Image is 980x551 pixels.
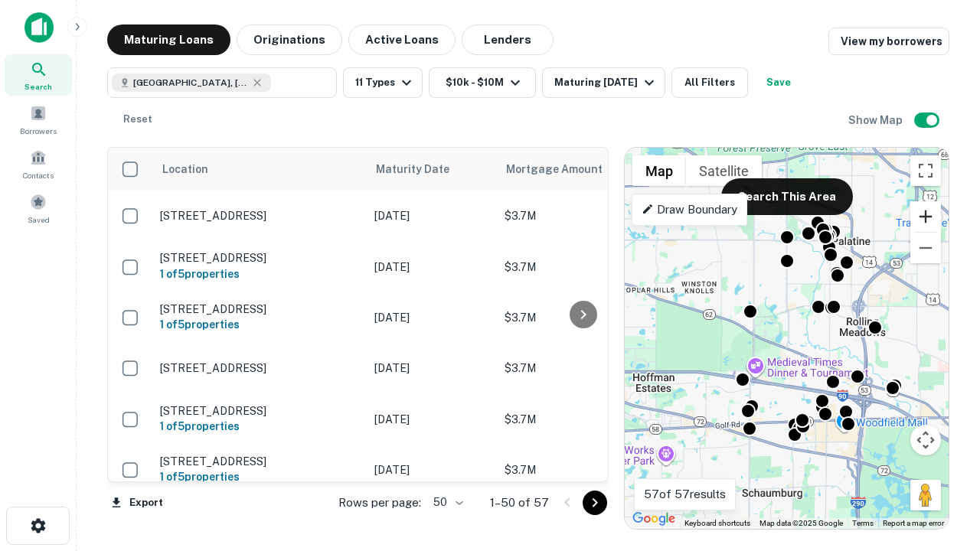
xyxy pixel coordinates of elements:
[160,316,359,333] h6: 1 of 5 properties
[642,201,737,219] p: Draw Boundary
[505,411,658,428] p: $3.7M
[671,67,748,98] button: All Filters
[632,155,686,186] button: Show street map
[721,178,853,215] button: Search This Area
[160,468,359,485] h6: 1 of 5 properties
[505,309,658,326] p: $3.7M
[160,455,359,468] p: [STREET_ADDRESS]
[629,509,679,529] img: Google
[505,207,658,224] p: $3.7M
[348,24,456,55] button: Active Loans
[686,155,762,186] button: Show satellite imagery
[160,209,359,223] p: [STREET_ADDRESS]
[583,491,607,515] button: Go to next page
[684,518,750,529] button: Keyboard shortcuts
[542,67,665,98] button: Maturing [DATE]
[23,169,54,181] span: Contacts
[338,494,421,512] p: Rows per page:
[629,509,679,529] a: Open this area in Google Maps (opens a new window)
[374,461,489,478] p: [DATE]
[910,201,941,232] button: Zoom in
[5,143,72,184] a: Contacts
[28,214,50,226] span: Saved
[160,302,359,316] p: [STREET_ADDRESS]
[162,160,208,178] span: Location
[20,125,57,137] span: Borrowers
[160,361,359,375] p: [STREET_ADDRESS]
[5,187,72,229] a: Saved
[848,112,905,129] h6: Show Map
[107,24,230,55] button: Maturing Loans
[374,259,489,275] p: [DATE]
[910,155,941,186] button: Toggle fullscreen view
[24,12,54,43] img: capitalize-icon.png
[427,491,465,514] div: 50
[505,259,658,275] p: $3.7M
[490,494,549,512] p: 1–50 of 57
[152,148,367,191] th: Location
[24,80,52,93] span: Search
[5,99,72,140] a: Borrowers
[497,148,665,191] th: Mortgage Amount
[903,380,980,453] iframe: Chat Widget
[237,24,342,55] button: Originations
[506,160,622,178] span: Mortgage Amount
[852,519,874,527] a: Terms (opens in new tab)
[160,266,359,282] h6: 1 of 5 properties
[828,28,949,55] a: View my borrowers
[5,54,72,96] a: Search
[160,404,359,418] p: [STREET_ADDRESS]
[367,148,497,191] th: Maturity Date
[429,67,536,98] button: $10k - $10M
[554,73,658,92] div: Maturing [DATE]
[462,24,554,55] button: Lenders
[107,491,167,514] button: Export
[374,207,489,224] p: [DATE]
[759,519,843,527] span: Map data ©2025 Google
[376,160,469,178] span: Maturity Date
[374,309,489,326] p: [DATE]
[343,67,423,98] button: 11 Types
[910,233,941,263] button: Zoom out
[160,251,359,265] p: [STREET_ADDRESS]
[133,76,248,90] span: [GEOGRAPHIC_DATA], [GEOGRAPHIC_DATA]
[625,148,949,529] div: 0 0
[883,519,944,527] a: Report a map error
[754,67,803,98] button: Save your search to get updates of matches that match your search criteria.
[644,485,726,504] p: 57 of 57 results
[910,480,941,510] button: Drag Pegman onto the map to open Street View
[505,461,658,478] p: $3.7M
[374,411,489,428] p: [DATE]
[505,360,658,377] p: $3.7M
[374,360,489,377] p: [DATE]
[113,104,162,135] button: Reset
[160,418,359,435] h6: 1 of 5 properties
